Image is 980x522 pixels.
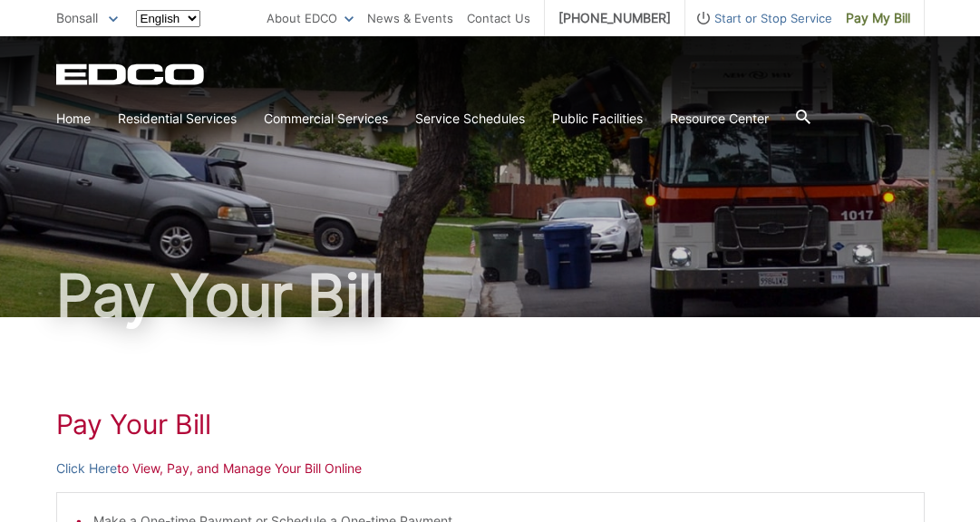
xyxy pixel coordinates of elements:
[267,8,354,28] a: About EDCO
[56,63,207,85] a: EDCD logo. Return to the homepage.
[136,10,200,27] select: Select a language
[56,10,98,25] span: Bonsall
[467,8,530,28] a: Contact Us
[56,459,117,478] a: Click Here
[552,109,643,129] a: Public Facilities
[56,266,925,324] h1: Pay Your Bill
[367,8,453,28] a: News & Events
[56,408,925,440] h1: Pay Your Bill
[670,109,769,129] a: Resource Center
[56,459,925,478] p: to View, Pay, and Manage Your Bill Online
[56,109,91,129] a: Home
[118,109,237,129] a: Residential Services
[264,109,388,129] a: Commercial Services
[415,109,525,129] a: Service Schedules
[846,8,910,28] span: Pay My Bill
